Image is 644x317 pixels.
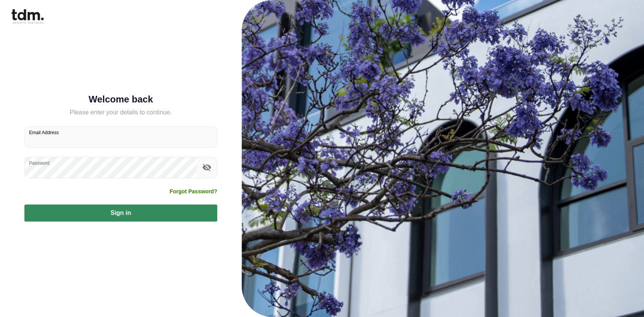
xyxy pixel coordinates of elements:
[170,187,217,195] a: Forgot Password?
[24,205,217,222] button: Sign in
[29,160,50,166] label: Password
[200,161,213,174] button: toggle password visibility
[29,129,59,136] label: Email Address
[24,108,217,117] h5: Please enter your details to continue.
[24,95,217,103] h5: Welcome back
